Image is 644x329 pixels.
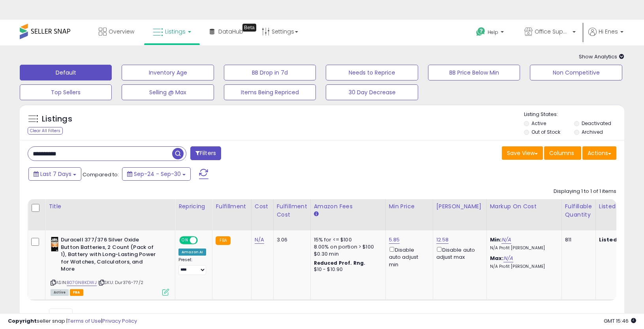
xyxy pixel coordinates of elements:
a: Settings [256,20,304,43]
span: Overview [109,28,134,36]
div: Fulfillment [216,202,248,211]
span: 2025-10-11 15:46 GMT [604,317,636,325]
span: FBA [70,289,83,296]
a: Privacy Policy [102,317,137,325]
div: $0.30 min [314,250,379,258]
button: Top Sellers [20,84,112,100]
button: Last 7 Days [28,167,81,181]
a: Office Suppliers [518,20,582,45]
div: Tooltip anchor [242,24,256,32]
a: N/A [503,254,513,262]
div: 3.06 [277,236,304,243]
p: Listing States: [524,111,624,118]
span: Listings [165,28,186,36]
div: Cost [255,202,270,211]
b: Min: [490,236,502,243]
div: Markup on Cost [490,202,558,211]
small: FBA [216,236,230,245]
span: Sep-24 - Sep-30 [134,170,181,178]
span: Columns [549,149,574,157]
span: Show Analytics [579,53,624,60]
div: 811 [565,236,590,243]
span: Hi Enes [599,28,618,36]
div: ASIN: [51,236,169,295]
span: DataHub [218,28,243,36]
span: Show: entries [34,311,90,319]
label: Active [531,120,546,127]
button: BB Drop in 7d [224,65,316,80]
span: Last 7 Days [40,170,71,178]
div: [PERSON_NAME] [436,202,483,211]
button: Items Being Repriced [224,84,316,100]
a: N/A [255,236,264,244]
label: Out of Stock [531,129,560,135]
div: Amazon Fees [314,202,382,211]
span: | SKU: Dur376-77/2 [98,279,143,286]
button: 30 Day Decrease [326,84,418,100]
span: Help [488,29,498,36]
button: Default [20,65,112,80]
div: Displaying 1 to 1 of 1 items [554,188,616,195]
button: Columns [544,146,581,160]
a: DataHub [204,20,249,43]
img: 411+10s797L._SL40_.jpg [51,236,59,252]
div: Fulfillment Cost [277,202,307,219]
button: BB Price Below Min [428,65,520,80]
div: Disable auto adjust max [436,245,481,261]
i: Get Help [476,27,486,37]
a: N/A [501,236,511,244]
button: Inventory Age [122,65,214,80]
a: 5.85 [389,236,400,244]
a: Overview [93,20,140,43]
label: Deactivated [582,120,611,127]
div: Amazon AI [178,249,206,256]
small: Amazon Fees. [314,211,319,218]
span: ON [180,237,190,244]
b: Reduced Prof. Rng. [314,260,366,266]
p: N/A Profit [PERSON_NAME] [490,264,556,269]
span: Compared to: [83,171,119,178]
button: Filters [190,146,221,160]
a: Help [470,21,512,45]
div: Preset: [178,257,206,275]
a: B07GN8KDWJ [67,279,97,286]
strong: Copyright [8,317,37,325]
b: Duracell 377/376 Silver Oxide Button Batteries, 2 Count (Pack of 1), Battery with Long-Lasting Po... [61,236,157,275]
div: Fulfillable Quantity [565,202,592,219]
span: All listings currently available for purchase on Amazon [51,289,69,296]
a: Listings [147,20,197,43]
a: Terms of Use [68,317,101,325]
p: N/A Profit [PERSON_NAME] [490,245,556,251]
div: $10 - $10.90 [314,266,379,273]
div: Repricing [178,202,209,211]
h5: Listings [42,114,72,125]
button: Save View [502,146,543,160]
div: Disable auto adjust min [389,245,427,268]
span: OFF [197,237,209,244]
th: The percentage added to the cost of goods (COGS) that forms the calculator for Min & Max prices. [486,199,561,230]
span: Office Suppliers [535,28,570,36]
button: Selling @ Max [122,84,214,100]
b: Listed Price: [599,236,635,243]
div: Clear All Filters [28,127,63,135]
div: seller snap | | [8,318,137,325]
div: 8.00% on portion > $100 [314,243,379,250]
label: Archived [582,129,603,135]
a: Hi Enes [588,28,623,45]
a: 12.58 [436,236,449,244]
button: Sep-24 - Sep-30 [122,167,191,181]
button: Actions [582,146,616,160]
button: Needs to Reprice [326,65,418,80]
div: Min Price [389,202,430,211]
div: 15% for <= $100 [314,236,379,243]
button: Non Competitive [530,65,622,80]
div: Title [49,202,172,211]
b: Max: [490,254,504,262]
